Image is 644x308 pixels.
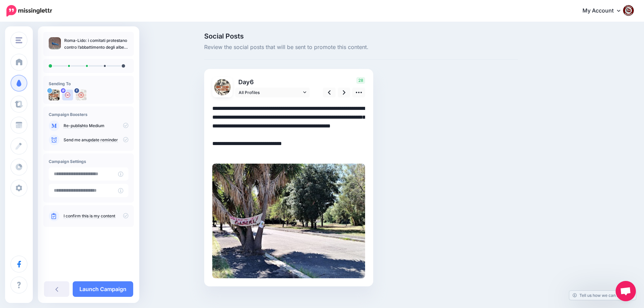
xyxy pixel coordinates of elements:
a: All Profiles [235,88,310,97]
span: Social Posts [204,33,518,40]
a: Re-publish [64,123,84,128]
p: Day [235,77,311,87]
img: f4a883063fa2b0d9327e6ab16456ce2d_thumb.jpg [49,37,61,49]
p: Roma-Lido: i comitati protestano contro l’abbattimento degli alberi ad [GEOGRAPHIC_DATA] [64,37,128,51]
span: All Profiles [239,89,302,96]
a: update reminder [86,137,118,143]
span: Review the social posts that will be sent to promote this content. [204,43,518,52]
img: Missinglettr [6,5,52,17]
h4: Sending To [49,81,128,86]
h4: Campaign Boosters [49,112,128,117]
p: Send me an [64,137,128,143]
span: 6 [250,78,254,86]
img: dbaf47d6669c15014c6f1ab43f2f1bf0.jpg [212,164,365,278]
p: to Medium [64,123,128,129]
a: Tell us how we can improve [569,291,636,300]
img: uTTNWBrh-84924.jpeg [49,90,59,100]
img: menu.png [16,37,22,43]
div: Aprire la chat [616,281,636,301]
span: 28 [356,77,365,84]
a: My Account [576,3,634,19]
img: uTTNWBrh-84924.jpeg [214,79,231,95]
img: 463453305_2684324355074873_6393692129472495966_n-bsa154739.jpg [76,90,87,100]
h4: Campaign Settings [49,159,128,164]
img: user_default_image.png [62,90,73,100]
a: I confirm this is my content [64,213,115,219]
